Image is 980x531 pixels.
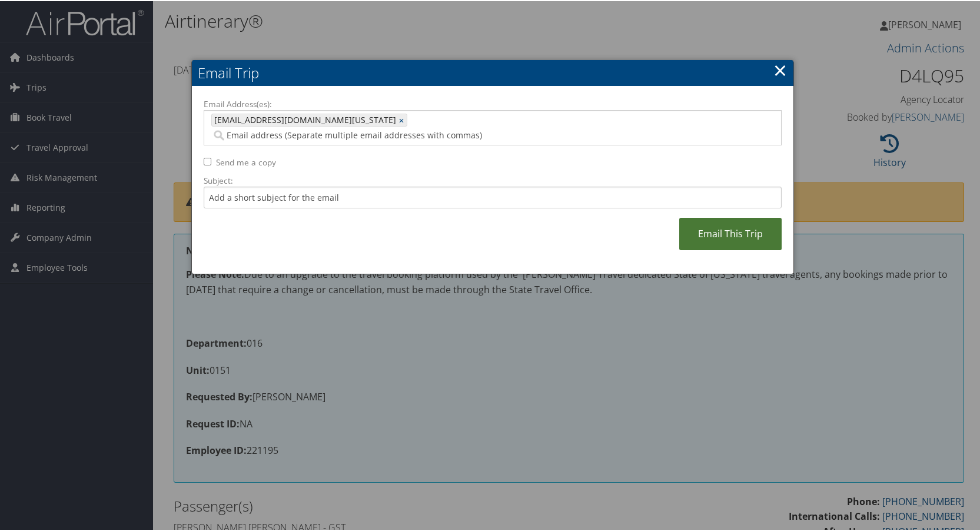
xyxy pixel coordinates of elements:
span: [EMAIL_ADDRESS][DOMAIN_NAME][US_STATE] [212,113,396,125]
a: × [773,57,787,81]
label: Subject: [204,174,782,185]
a: Email This Trip [679,217,782,249]
input: Email address (Separate multiple email addresses with commas) [211,128,666,140]
h2: Email Trip [192,59,793,85]
input: Add a short subject for the email [204,185,782,207]
a: × [399,113,407,125]
label: Send me a copy [216,155,276,167]
label: Email Address(es): [204,97,782,109]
